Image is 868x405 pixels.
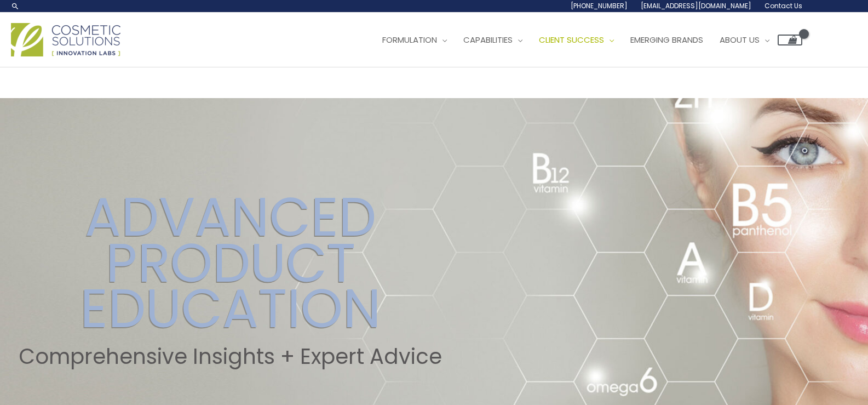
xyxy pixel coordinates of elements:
[571,1,628,10] span: [PHONE_NUMBER]
[539,34,604,45] span: Client Success
[382,34,437,45] span: Formulation
[19,344,442,369] h2: Comprehensive Insights + Expert Advice
[531,24,622,56] a: Client Success
[463,34,513,45] span: Capabilities
[19,194,442,331] h2: ADVANCED PRODUCT EDUCATION
[778,35,802,45] a: View Shopping Cart, empty
[641,1,751,10] span: [EMAIL_ADDRESS][DOMAIN_NAME]
[11,2,20,10] a: Search icon link
[630,34,703,45] span: Emerging Brands
[374,24,455,56] a: Formulation
[764,1,802,10] span: Contact Us
[11,23,120,56] img: Cosmetic Solutions Logo
[366,24,802,56] nav: Site Navigation
[455,24,531,56] a: Capabilities
[622,24,711,56] a: Emerging Brands
[711,24,778,56] a: About Us
[720,34,760,45] span: About Us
